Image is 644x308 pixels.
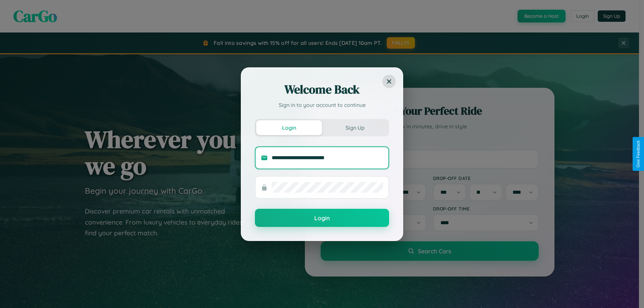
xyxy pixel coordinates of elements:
[322,120,388,135] button: Sign Up
[255,209,389,227] button: Login
[255,81,389,98] h2: Welcome Back
[636,140,641,168] div: Give Feedback
[255,101,389,109] p: Sign in to your account to continue
[256,120,322,135] button: Login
